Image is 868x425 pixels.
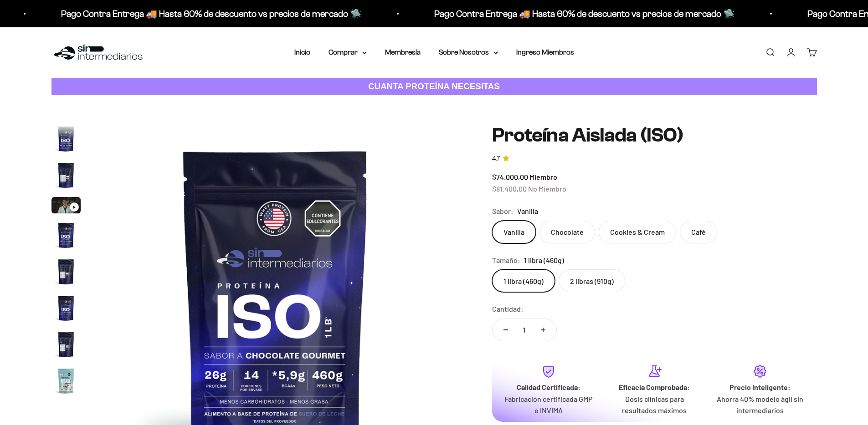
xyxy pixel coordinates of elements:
[51,221,81,250] img: Proteína Aislada (ISO)
[492,303,524,315] label: Cantidad:
[51,257,81,286] img: Proteína Aislada (ISO)
[492,124,817,146] h1: Proteína Aislada (ISO)
[503,393,594,416] p: Fabricación certificada GMP e INVIMA
[492,205,514,217] legend: Sabor:
[294,48,310,56] a: Inicio
[492,154,500,164] span: 4.7
[51,330,81,359] img: Proteína Aislada (ISO)
[51,161,81,190] img: Proteína Aislada (ISO)
[492,172,528,181] span: $74.000,00
[430,6,730,21] p: Pago Contra Entrega 🚚 Hasta 60% de descuento vs precios de mercado 🛸
[51,161,81,192] button: Ir al artículo 2
[51,78,817,96] a: CUANTA PROTEÍNA NECESITAS
[56,6,357,21] p: Pago Contra Entrega 🚚 Hasta 60% de descuento vs precios de mercado 🛸
[492,154,817,164] a: 4.74.7 de 5.0 estrellas
[51,221,81,253] button: Ir al artículo 4
[492,254,520,266] legend: Tamaño:
[517,383,580,391] strong: Calidad Certificada:
[529,172,557,181] span: Miembro
[729,383,791,391] strong: Precio Inteligente:
[493,319,519,341] button: Reducir cantidad
[619,383,690,391] strong: Eficacia Comprobada:
[51,293,81,323] img: Proteína Aislada (ISO)
[439,46,498,58] summary: Sobre Nosotros
[516,48,574,56] a: Ingreso Miembros
[51,293,81,325] button: Ir al artículo 6
[385,48,421,56] a: Membresía
[51,257,81,289] button: Ir al artículo 5
[492,184,527,193] span: $81.400,00
[609,393,700,416] p: Dosis clínicas para resultados máximos
[524,254,564,266] span: 1 libra (460g)
[368,81,500,91] strong: CUANTA PROTEÍNA NECESITAS
[329,46,367,58] summary: Comprar
[714,393,806,416] p: Ahorra 40% modelo ágil sin intermediarios
[51,330,81,362] button: Ir al artículo 7
[51,366,81,398] button: Ir al artículo 8
[517,205,538,217] span: Vanilla
[51,124,81,156] button: Ir al artículo 1
[51,124,81,153] img: Proteína Aislada (ISO)
[528,184,566,193] span: No Miembro
[51,366,81,395] img: Proteína Aislada (ISO)
[530,319,556,341] button: Aumentar cantidad
[51,197,81,216] button: Ir al artículo 3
